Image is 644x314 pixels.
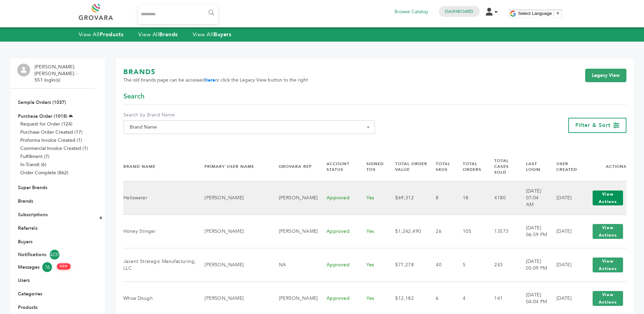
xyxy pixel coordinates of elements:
td: [DATE] 06:59 PM [518,215,548,248]
th: Total Cases Sold [486,152,517,181]
a: View AllProducts [79,31,124,38]
label: Search by Brand Name [123,112,375,118]
td: $69,312 [387,181,427,215]
td: [DATE] [548,248,581,282]
a: Notifications4237 [18,250,87,260]
th: Last Login [518,152,548,181]
a: Users [18,277,30,284]
a: Buyers [18,239,32,245]
span: 16 [42,262,52,272]
a: Brands [18,198,33,204]
th: User Created [548,152,581,181]
td: 8 [427,181,454,215]
td: 5 [454,248,486,282]
td: Jacent Strategic Manufacturing, LLC [123,248,196,282]
td: 18 [454,181,486,215]
td: Approved [318,215,358,248]
td: Yes [358,181,387,215]
a: View AllBuyers [193,31,232,38]
td: Approved [318,181,358,215]
th: Brand Name [123,152,196,181]
span: 4237 [50,250,59,260]
strong: Brands [159,31,177,38]
span: The old brands page can be accessed or click the Legacy View button to the right [123,77,308,84]
td: Approved [318,248,358,282]
a: Request for Order (124) [20,121,72,127]
a: Purchase Order Created (17) [20,129,82,135]
span: Select Language [518,11,552,16]
span: ▼ [556,11,560,16]
td: 40 [427,248,454,282]
td: 26 [427,215,454,248]
td: [PERSON_NAME] [196,181,270,215]
td: [DATE] 05:09 PM [518,248,548,282]
td: 105 [454,215,486,248]
span: NEW [57,263,71,270]
span: Brand Name [123,120,375,134]
th: Account Status [318,152,358,181]
td: 4180 [486,181,517,215]
span: Search [123,92,144,101]
td: [DATE] [548,215,581,248]
th: Total SKUs [427,152,454,181]
a: Purchase Order (1018) [18,113,67,119]
a: Browse Catalog [395,8,428,16]
a: In-Transit (6) [20,161,46,168]
span: ​ [554,11,554,16]
th: Total Orders [454,152,486,181]
a: Categories [18,291,42,297]
th: Grovara Rep [270,152,318,181]
a: Fulfillment (7) [20,153,49,160]
td: [PERSON_NAME] [270,181,318,215]
a: Sample Orders (1037) [18,99,66,106]
td: [PERSON_NAME] [196,215,270,248]
th: Signed TOS [358,152,387,181]
strong: Products [100,31,123,38]
td: Yes [358,215,387,248]
a: Super Brands [18,184,47,191]
td: [PERSON_NAME] [270,215,318,248]
td: 13573 [486,215,517,248]
td: 243 [486,248,517,282]
a: Referrals [18,225,38,231]
a: View AllBrands [138,31,178,38]
td: [DATE] 07:04 AM [518,181,548,215]
td: NA [270,248,318,282]
a: Order Complete (862) [20,170,68,176]
td: [PERSON_NAME] [196,248,270,282]
td: $77,278 [387,248,427,282]
img: profile.png [17,64,30,76]
h1: BRANDS [123,67,308,77]
th: Total Order Value [387,152,427,181]
a: Products [18,304,38,311]
span: Filter & Sort [575,121,611,129]
td: Honey Stinger [123,215,196,248]
td: [DATE] [548,181,581,215]
a: Select Language​ [518,11,560,16]
a: Dashboard [445,8,473,15]
li: [PERSON_NAME] [PERSON_NAME] - 551 login(s) [34,64,93,84]
a: Commercial Invoice Created (1) [20,145,88,152]
strong: Buyers [214,31,231,38]
td: Hellowater [123,181,196,215]
td: Yes [358,248,387,282]
button: View Actions [593,257,623,272]
a: Subscriptions [18,211,48,218]
a: here [205,77,215,83]
a: Legacy View [585,69,626,82]
th: Actions [581,152,626,181]
td: $1,242,490 [387,215,427,248]
a: Proforma Invoice Created (1) [20,137,82,143]
button: View Actions [593,291,623,306]
a: Messages16 NEW [18,262,87,272]
input: Search... [138,5,218,24]
th: Primary User Name [196,152,270,181]
button: View Actions [593,190,623,205]
span: Brand Name [127,122,371,132]
button: View Actions [593,224,623,239]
